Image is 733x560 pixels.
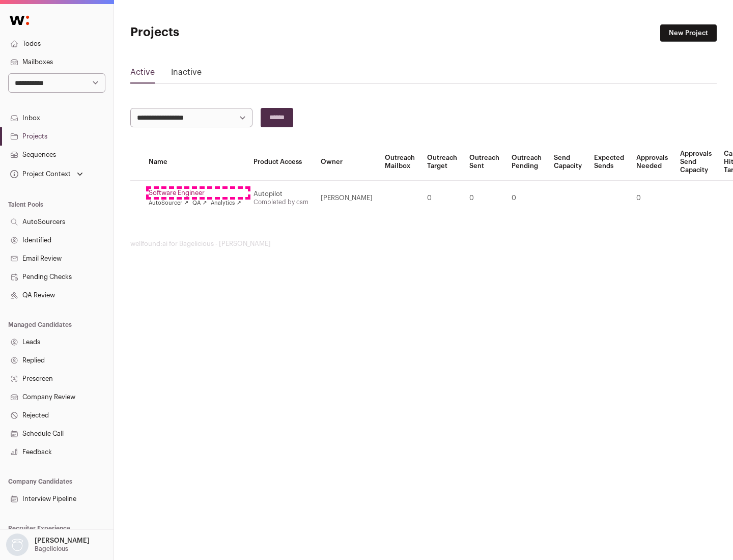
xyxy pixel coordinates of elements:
[171,66,202,82] a: Inactive
[247,144,315,181] th: Product Access
[4,534,92,556] button: Open dropdown
[130,66,155,82] a: Active
[35,545,68,553] p: Bagelicious
[192,199,207,207] a: QA ↗
[588,144,630,181] th: Expected Sends
[315,144,379,181] th: Owner
[463,144,505,181] th: Outreach Sent
[315,181,379,216] td: [PERSON_NAME]
[379,144,421,181] th: Outreach Mailbox
[548,144,588,181] th: Send Capacity
[253,190,308,198] div: Autopilot
[505,181,548,216] td: 0
[130,24,326,41] h1: Projects
[149,199,188,207] a: AutoSourcer ↗
[630,181,674,216] td: 0
[8,167,85,181] button: Open dropdown
[211,199,241,207] a: Analytics ↗
[505,144,548,181] th: Outreach Pending
[4,10,35,31] img: Wellfound
[253,199,308,205] a: Completed by csm
[674,144,718,181] th: Approvals Send Capacity
[660,24,717,42] a: New Project
[149,189,241,197] a: Software Engineer
[421,144,463,181] th: Outreach Target
[8,170,71,178] div: Project Context
[143,144,247,181] th: Name
[630,144,674,181] th: Approvals Needed
[421,181,463,216] td: 0
[35,537,90,545] p: [PERSON_NAME]
[6,534,29,556] img: nopic.png
[130,240,717,248] footer: wellfound:ai for Bagelicious - [PERSON_NAME]
[463,181,505,216] td: 0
